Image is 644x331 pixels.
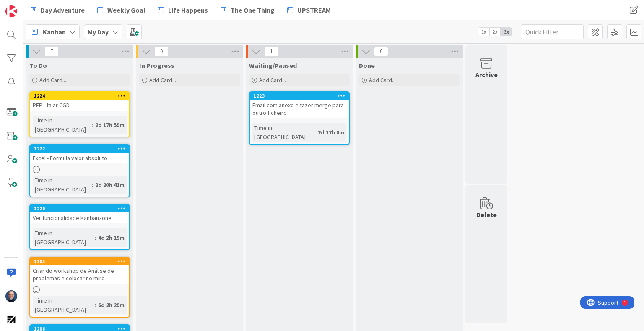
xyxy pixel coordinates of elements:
div: Time in [GEOGRAPHIC_DATA] [33,176,92,194]
span: Add Card... [259,76,286,84]
div: 1222 [34,146,129,152]
span: Add Card... [39,76,66,84]
span: : [92,120,93,129]
div: 1223 [254,93,349,99]
span: In Progress [139,61,174,70]
span: 0 [154,47,169,57]
span: : [92,180,93,189]
a: 1105Criar do workshop de Análise de problemas e colocar no miroTime in [GEOGRAPHIC_DATA]:6d 2h 29m [29,257,130,318]
div: Time in [GEOGRAPHIC_DATA] [33,228,95,247]
a: Day Adventure [26,3,90,18]
div: 1 [44,3,46,10]
a: Life Happens [153,3,213,18]
span: Kanban [43,27,66,37]
div: Email com anexo e fazer merge para outro ficheiro [250,100,349,118]
div: 1224 [30,92,129,100]
img: Visit kanbanzone.com [5,5,17,17]
span: Support [18,1,38,11]
span: : [314,128,316,137]
input: Quick Filter... [521,24,584,39]
span: Done [359,61,375,70]
img: avatar [5,314,17,326]
div: 1223 [250,92,349,100]
div: Time in [GEOGRAPHIC_DATA] [252,123,314,142]
div: Ver funcionalidade Kanbanzone [30,212,129,223]
span: Day Adventure [41,5,85,15]
span: : [95,233,96,242]
div: 1220Ver funcionalidade Kanbanzone [30,205,129,223]
span: Waiting/Paused [249,61,297,70]
span: Life Happens [168,5,208,15]
a: 1220Ver funcionalidade KanbanzoneTime in [GEOGRAPHIC_DATA]:4d 2h 19m [29,204,130,250]
span: 1 [264,47,278,57]
a: The One Thing [216,3,280,18]
span: 1x [478,28,489,36]
div: 2d 20h 41m [93,180,127,189]
div: 1223Email com anexo e fazer merge para outro ficheiro [250,92,349,118]
span: To Do [29,61,47,70]
span: 3x [501,28,512,36]
div: 1224PEP - falar CGD [30,92,129,111]
span: : [95,300,96,310]
span: Add Card... [369,76,396,84]
div: 1220 [34,206,129,212]
div: 2d 17h 8m [316,128,346,137]
a: Weekly Goal [92,3,151,18]
span: 7 [44,47,59,57]
span: 2x [489,28,501,36]
div: Criar do workshop de Análise de problemas e colocar no miro [30,265,129,284]
div: 1220 [30,205,129,212]
img: Fg [5,290,17,302]
div: Archive [475,70,498,80]
div: 1222 [30,145,129,153]
span: Add Card... [149,76,176,84]
div: 1105 [30,258,129,265]
div: 1222Excel - Formula valor absoluto [30,145,129,163]
b: My Day [88,28,109,36]
a: UPSTREAM [282,3,336,18]
div: Time in [GEOGRAPHIC_DATA] [33,296,95,314]
div: 1224 [34,93,129,99]
span: Weekly Goal [107,5,145,15]
div: Time in [GEOGRAPHIC_DATA] [33,116,92,134]
div: 6d 2h 29m [96,300,127,310]
div: 1105Criar do workshop de Análise de problemas e colocar no miro [30,258,129,284]
div: PEP - falar CGD [30,100,129,111]
div: Delete [476,209,497,220]
span: The One Thing [231,5,275,15]
a: 1222Excel - Formula valor absolutoTime in [GEOGRAPHIC_DATA]:2d 20h 41m [29,144,130,197]
span: UPSTREAM [297,5,331,15]
div: 2d 17h 59m [93,120,127,129]
div: Excel - Formula valor absoluto [30,153,129,163]
div: 4d 2h 19m [96,233,127,242]
a: 1223Email com anexo e fazer merge para outro ficheiroTime in [GEOGRAPHIC_DATA]:2d 17h 8m [249,91,350,145]
div: 1105 [34,259,129,264]
span: 0 [374,47,388,57]
a: 1224PEP - falar CGDTime in [GEOGRAPHIC_DATA]:2d 17h 59m [29,91,130,137]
